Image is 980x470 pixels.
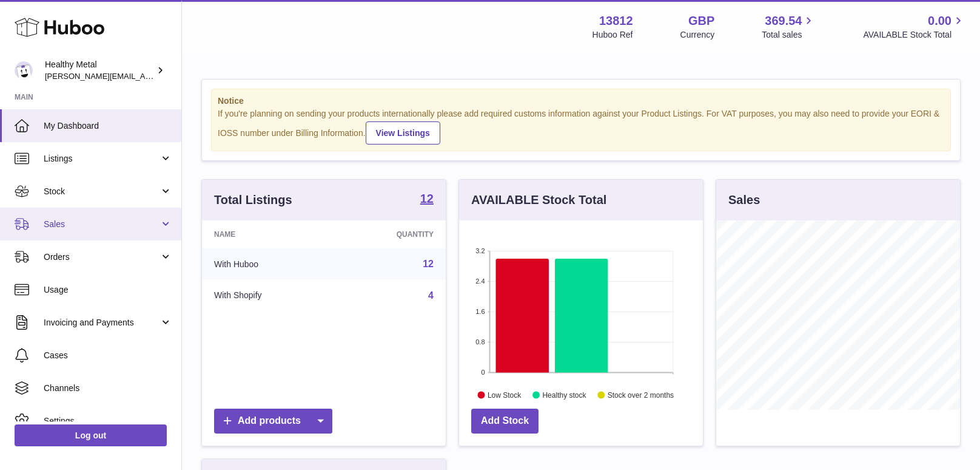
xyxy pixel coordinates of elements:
span: 0.00 [928,13,951,29]
h3: AVAILABLE Stock Total [471,192,606,208]
a: 369.54 Total sales [762,13,816,41]
a: 12 [420,192,434,207]
span: Channels [44,383,172,394]
th: Quantity [334,220,446,248]
a: Add Stock [471,409,539,434]
div: Healthy Metal [45,59,154,82]
span: My Dashboard [44,120,172,132]
strong: 13812 [599,13,633,29]
img: jose@healthy-metal.com [15,61,33,80]
text: 0 [481,369,485,376]
span: Sales [44,219,159,230]
a: Add products [214,409,332,434]
h3: Total Listings [214,192,292,208]
div: Currency [680,29,715,41]
a: 12 [423,259,434,269]
td: With Huboo [202,248,334,280]
text: 0.8 [475,338,485,346]
strong: 12 [420,192,434,205]
span: Listings [44,153,159,165]
span: Usage [44,284,172,296]
span: AVAILABLE Stock Total [863,29,965,41]
span: 369.54 [765,13,802,29]
span: Stock [44,186,159,197]
a: 4 [428,290,434,301]
strong: Notice [218,95,944,107]
span: Orders [44,251,159,263]
div: If you're planning on sending your products internationally please add required customs informati... [218,108,944,145]
span: Cases [44,350,172,361]
th: Name [202,220,334,248]
span: Invoicing and Payments [44,317,159,329]
text: 3.2 [475,247,485,254]
text: 2.4 [475,278,485,285]
text: 1.6 [475,308,485,315]
strong: GBP [688,13,714,29]
td: With Shopify [202,280,334,312]
a: Log out [15,424,167,446]
span: [PERSON_NAME][EMAIL_ADDRESS][DOMAIN_NAME] [45,71,243,81]
text: Healthy stock [542,390,586,399]
a: 0.00 AVAILABLE Stock Total [863,13,965,41]
h3: Sales [728,192,760,208]
div: Huboo Ref [592,29,633,41]
text: Stock over 2 months [608,390,674,399]
span: Settings [44,415,172,427]
text: Low Stock [488,390,522,399]
a: View Listings [366,121,440,145]
span: Total sales [762,29,816,41]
